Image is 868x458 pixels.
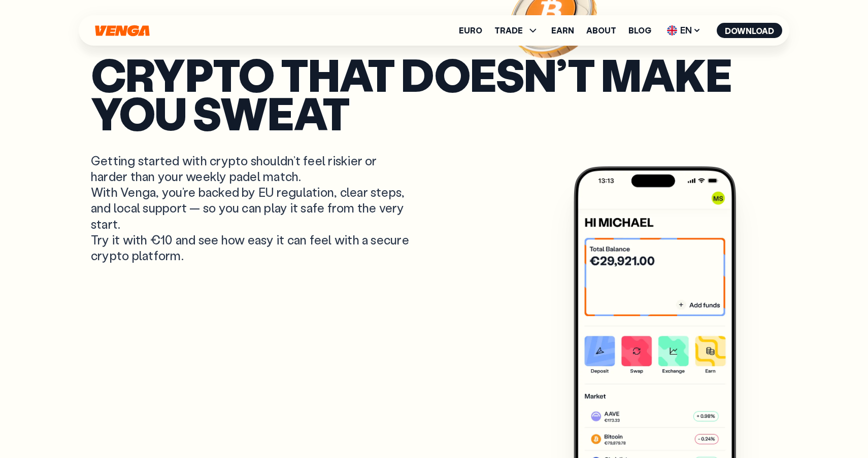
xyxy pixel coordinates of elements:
[459,26,482,34] a: Euro
[628,26,651,34] a: Blog
[717,23,782,38] button: Download
[551,26,574,34] a: Earn
[494,26,523,34] span: TRADE
[91,55,777,132] p: Crypto that doesn’t make you sweat
[586,26,616,34] a: About
[494,24,539,37] span: TRADE
[667,25,677,36] img: flag-uk
[94,25,151,37] svg: Home
[91,153,412,263] p: Getting started with crypto shouldn’t feel riskier or harder than your weekly padel match. With V...
[663,22,705,39] span: EN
